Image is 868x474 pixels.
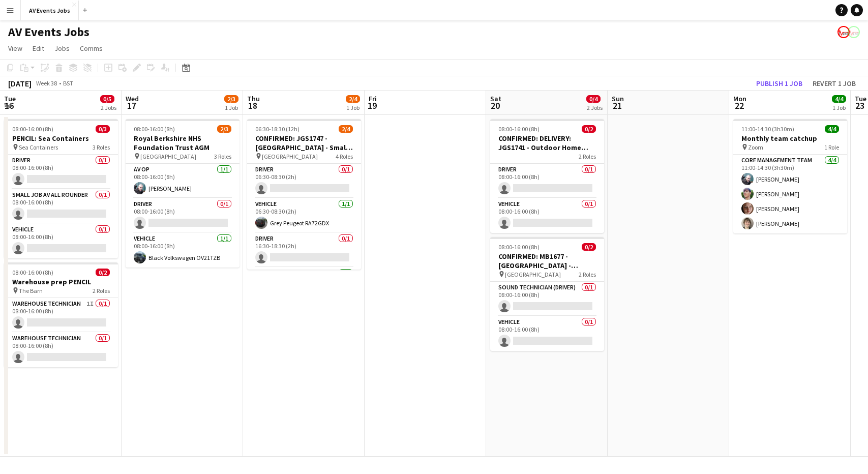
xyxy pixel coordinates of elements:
app-card-role: Vehicle0/108:00-16:00 (8h) [490,316,604,351]
app-user-avatar: Liam O'Brien [848,26,860,38]
span: 4/4 [825,125,839,133]
div: 1 Job [832,104,846,111]
h3: PENCIL: Sea Containers [4,134,118,143]
div: 1 Job [225,104,238,111]
span: 2/3 [224,95,238,103]
span: 17 [124,100,139,111]
app-card-role: Vehicle1/106:30-08:30 (2h)Grey Peugeot RA72GDX [247,198,361,233]
app-card-role: Driver0/116:30-18:30 (2h) [247,233,361,268]
h3: Monthly team catchup [733,134,847,143]
app-card-role: Driver0/108:00-16:00 (8h) [490,164,604,198]
span: 22 [732,100,746,111]
div: [DATE] [8,78,32,88]
span: 0/2 [582,243,596,251]
app-job-card: 08:00-16:00 (8h)2/3Royal Berkshire NHS Foundation Trust AGM [GEOGRAPHIC_DATA]3 RolesAV Op1/108:00... [126,119,240,268]
span: 0/2 [582,125,596,133]
span: Tue [4,94,16,103]
app-job-card: 08:00-16:00 (8h)0/2Warehouse prep PENCIL The Barn2 RolesWarehouse Technician1I0/108:00-16:00 (8h)... [4,262,118,367]
span: Sun [612,94,624,103]
span: Week 38 [34,79,59,87]
span: 20 [489,100,501,111]
span: 08:00-16:00 (8h) [498,125,540,133]
div: 2 Jobs [101,104,116,111]
div: BST [63,79,73,87]
span: 2 Roles [93,287,110,294]
app-card-role: Driver0/108:00-16:00 (8h) [126,198,240,233]
span: Edit [33,44,44,53]
span: 2/4 [339,125,353,133]
app-card-role: Vehicle0/108:00-16:00 (8h) [490,198,604,233]
span: 0/2 [96,269,110,276]
span: 21 [610,100,624,111]
span: 23 [853,100,866,111]
span: 2/4 [346,95,360,103]
span: 0/3 [96,125,110,133]
span: Jobs [54,44,70,53]
h3: Warehouse prep PENCIL [4,277,118,286]
app-job-card: 08:00-16:00 (8h)0/3PENCIL: Sea Containers Sea Containers3 RolesDriver0/108:00-16:00 (8h) Small Jo... [4,119,118,258]
span: [GEOGRAPHIC_DATA] [140,153,196,160]
span: 3 Roles [214,153,231,160]
span: The Barn [19,287,43,294]
span: Tue [855,94,866,103]
app-card-role: Warehouse Technician0/108:00-16:00 (8h) [4,333,118,367]
span: 3 Roles [93,143,110,151]
div: 1 Job [346,104,360,111]
span: 06:30-18:30 (12h) [255,125,300,133]
span: 2/3 [217,125,231,133]
h3: Royal Berkshire NHS Foundation Trust AGM [126,134,240,152]
span: 08:00-16:00 (8h) [12,269,53,276]
span: 4 Roles [336,153,353,160]
a: View [4,42,26,55]
span: Comms [80,44,103,53]
a: Comms [76,42,107,55]
span: [GEOGRAPHIC_DATA] [505,271,561,278]
span: 2 Roles [579,271,596,278]
h3: CONFIRMED: MB1677 - [GEOGRAPHIC_DATA] - Wedding [GEOGRAPHIC_DATA] [490,252,604,270]
app-job-card: 06:30-18:30 (12h)2/4CONFIRMED: JGS1747 - [GEOGRAPHIC_DATA] - Small PA [GEOGRAPHIC_DATA]4 RolesDri... [247,119,361,270]
app-card-role: Core management team4/411:00-14:30 (3h30m)[PERSON_NAME][PERSON_NAME][PERSON_NAME][PERSON_NAME] [733,155,847,233]
app-card-role: Driver0/106:30-08:30 (2h) [247,164,361,198]
span: 0/5 [100,95,114,103]
span: 08:00-16:00 (8h) [498,243,540,251]
app-user-avatar: Liam O'Brien [837,26,850,38]
span: 0/4 [586,95,601,103]
span: View [8,44,22,53]
app-job-card: 11:00-14:30 (3h30m)4/4Monthly team catchup Zoom1 RoleCore management team4/411:00-14:30 (3h30m)[P... [733,119,847,233]
span: Sea Containers [19,143,58,151]
app-card-role: Small Job AV All Rounder0/108:00-16:00 (8h) [4,189,118,224]
span: 4/4 [832,95,846,103]
span: 18 [246,100,260,111]
div: 2 Jobs [587,104,603,111]
span: Wed [126,94,139,103]
app-job-card: 08:00-16:00 (8h)0/2CONFIRMED: DELIVERY: JGS1741 - Outdoor Home Cinema2 RolesDriver0/108:00-16:00 ... [490,119,604,233]
app-card-role: Sound technician (Driver)0/108:00-16:00 (8h) [490,282,604,316]
app-card-role: Warehouse Technician1I0/108:00-16:00 (8h) [4,298,118,333]
span: 08:00-16:00 (8h) [12,125,53,133]
span: Fri [369,94,377,103]
span: 08:00-16:00 (8h) [134,125,175,133]
button: Publish 1 job [752,77,806,90]
span: 19 [367,100,377,111]
a: Edit [28,42,48,55]
h3: CONFIRMED: DELIVERY: JGS1741 - Outdoor Home Cinema [490,134,604,152]
span: 2 Roles [579,153,596,160]
a: Jobs [50,42,74,55]
span: Sat [490,94,501,103]
app-card-role: Vehicle1/108:00-16:00 (8h)Black Volkswagen OV21TZB [126,233,240,268]
app-job-card: 08:00-16:00 (8h)0/2CONFIRMED: MB1677 - [GEOGRAPHIC_DATA] - Wedding [GEOGRAPHIC_DATA] [GEOGRAPHIC_... [490,237,604,351]
app-card-role: Driver0/108:00-16:00 (8h) [4,155,118,189]
span: 11:00-14:30 (3h30m) [741,125,794,133]
button: Revert 1 job [809,77,860,90]
span: Zoom [748,143,763,151]
button: AV Events Jobs [21,1,79,20]
span: Thu [247,94,260,103]
span: 16 [3,100,16,111]
span: [GEOGRAPHIC_DATA] [262,153,318,160]
app-card-role: Vehicle0/108:00-16:00 (8h) [4,224,118,258]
